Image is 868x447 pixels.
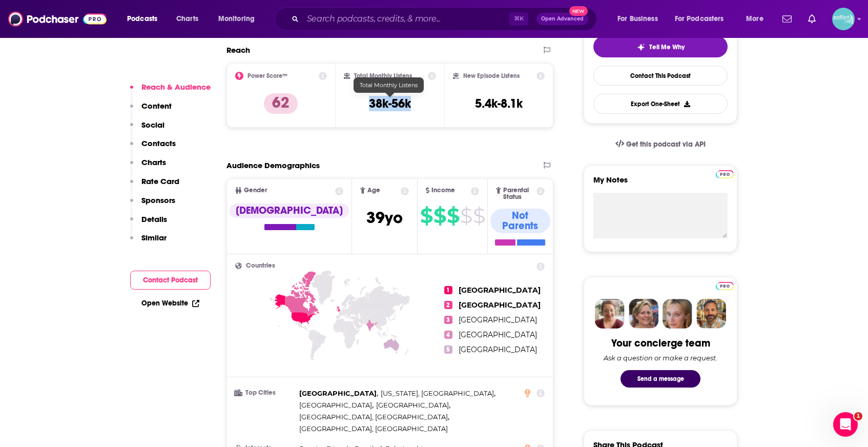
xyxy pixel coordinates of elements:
[360,82,418,89] span: Total Monthly Listens
[716,170,734,178] img: Podchaser Pro
[459,300,541,310] span: [GEOGRAPHIC_DATA]
[610,11,671,27] button: open menu
[130,101,172,120] button: Content
[663,299,692,329] img: Jules Profile
[536,13,588,25] button: Open AdvancedNew
[264,93,298,114] p: 62
[675,12,724,26] span: For Podcasters
[299,424,448,433] span: [GEOGRAPHIC_DATA], [GEOGRAPHIC_DATA]
[367,187,380,194] span: Age
[444,346,452,354] span: 5
[235,390,295,396] h3: Top Cities
[141,233,167,242] p: Similar
[431,187,455,194] span: Income
[459,315,537,324] span: [GEOGRAPHIC_DATA]
[604,354,717,362] div: Ask a question or make a request.
[130,82,211,101] button: Reach & Audience
[463,72,520,79] h2: New Episode Listens
[854,412,862,420] span: 1
[459,345,537,354] span: [GEOGRAPHIC_DATA]
[593,175,728,193] label: My Notes
[130,214,167,233] button: Details
[141,101,172,111] p: Content
[141,82,211,92] p: Reach & Audience
[611,337,710,350] div: Your concierge team
[832,8,855,30] img: User Profile
[832,8,855,30] span: Logged in as JessicaPellien
[637,43,645,51] img: tell me why sparkle
[696,299,726,329] img: Jon Profile
[376,401,449,409] span: [GEOGRAPHIC_DATA]
[444,286,452,294] span: 1
[120,11,171,27] button: open menu
[459,330,537,339] span: [GEOGRAPHIC_DATA]
[226,160,320,170] h2: Audience Demographics
[668,11,739,27] button: open menu
[299,388,378,399] span: ,
[130,157,166,176] button: Charts
[141,157,166,167] p: Charts
[141,120,164,130] p: Social
[716,282,734,290] img: Podchaser Pro
[832,8,855,30] button: Show profile menu
[569,6,588,16] span: New
[459,286,541,295] span: [GEOGRAPHIC_DATA]
[130,138,176,157] button: Contacts
[541,16,584,22] span: Open Advanced
[130,271,211,290] button: Contact Podcast
[303,11,509,27] input: Search podcasts, credits, & more...
[593,66,728,86] a: Contact This Podcast
[130,195,175,214] button: Sponsors
[381,389,494,397] span: [US_STATE], [GEOGRAPHIC_DATA]
[366,208,403,228] span: 39 yo
[607,132,714,157] a: Get this podcast via API
[716,169,734,178] a: Pro website
[617,12,658,26] span: For Business
[716,280,734,290] a: Pro website
[739,11,776,27] button: open menu
[170,11,204,27] a: Charts
[299,411,449,423] span: ,
[246,262,275,269] span: Countries
[226,45,250,55] h2: Reach
[299,389,377,397] span: [GEOGRAPHIC_DATA]
[376,399,450,411] span: ,
[141,138,176,148] p: Contacts
[141,195,175,205] p: Sponsors
[503,187,535,200] span: Parental Status
[629,299,658,329] img: Barbara Profile
[141,214,167,224] p: Details
[746,12,763,26] span: More
[299,399,374,411] span: ,
[778,10,796,28] a: Show notifications dropdown
[130,120,164,139] button: Social
[284,7,607,31] div: Search podcasts, credits, & more...
[230,204,349,218] div: [DEMOGRAPHIC_DATA]
[475,96,523,111] h3: 5.4k-8.1k
[211,11,268,27] button: open menu
[444,316,452,324] span: 3
[130,233,167,252] button: Similar
[490,209,550,233] div: Not Parents
[804,10,820,28] a: Show notifications dropdown
[369,96,411,111] h3: 38k-56k
[244,187,267,194] span: Gender
[444,331,452,339] span: 4
[433,208,446,224] span: $
[141,299,199,308] a: Open Website
[141,176,179,186] p: Rate Card
[247,72,287,79] h2: Power Score™
[299,401,372,409] span: [GEOGRAPHIC_DATA]
[354,72,412,79] h2: Total Monthly Listens
[833,412,858,437] iframe: Intercom live chat
[649,43,685,51] span: Tell Me Why
[8,9,107,29] img: Podchaser - Follow, Share and Rate Podcasts
[299,413,448,421] span: [GEOGRAPHIC_DATA], [GEOGRAPHIC_DATA]
[621,370,700,388] button: Send a message
[130,176,179,195] button: Rate Card
[420,208,432,224] span: $
[444,301,452,309] span: 2
[218,12,255,26] span: Monitoring
[447,208,459,224] span: $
